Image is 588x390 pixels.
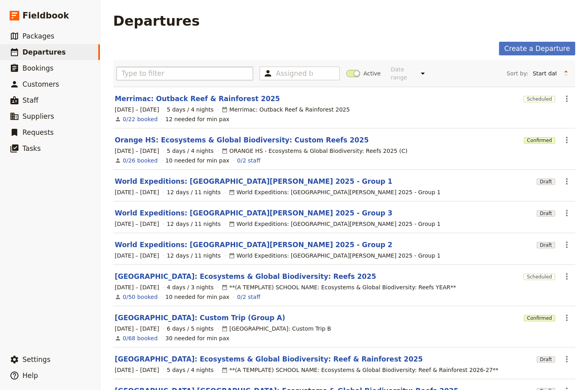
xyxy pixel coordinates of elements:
span: Customers [22,80,59,88]
span: 5 days / 4 nights [167,366,214,374]
button: Actions [560,133,574,147]
span: Help [22,372,38,380]
span: [DATE] – [DATE] [115,220,159,228]
span: 12 days / 11 nights [167,188,221,196]
span: Draft [537,179,555,185]
span: Suppliers [22,112,54,120]
span: Draft [537,242,555,248]
span: 12 days / 11 nights [167,220,221,228]
span: [DATE] – [DATE] [115,283,159,291]
select: Sort by: [529,67,560,79]
a: World Expeditions: [GEOGRAPHIC_DATA][PERSON_NAME] 2025 - Group 1 [115,177,392,186]
a: Create a Departure [499,42,575,55]
a: World Expeditions: [GEOGRAPHIC_DATA][PERSON_NAME] 2025 - Group 3 [115,208,392,218]
span: [DATE] – [DATE] [115,325,159,333]
span: Bookings [22,64,53,72]
span: Scheduled [523,274,555,280]
span: Packages [22,32,54,40]
div: 10 needed for min pax [165,156,229,165]
span: 5 days / 4 nights [167,147,214,155]
span: [DATE] – [DATE] [115,106,159,114]
span: Draft [537,210,555,217]
span: Confirmed [524,315,555,321]
a: Merrimac: Outback Reef & Rainforest 2025 [115,94,280,104]
input: Assigned to [276,69,313,78]
a: 0/2 staff [237,156,260,165]
span: 12 days / 11 nights [167,252,221,260]
span: Draft [537,356,555,363]
div: [GEOGRAPHIC_DATA]: Custom Trip B [221,325,331,333]
span: Active [363,69,381,77]
span: [DATE] – [DATE] [115,366,159,374]
a: 0/2 staff [237,293,260,301]
span: 6 days / 5 nights [167,325,214,333]
div: 30 needed for min pax [165,334,229,342]
a: Orange HS: Ecosystems & Global Biodiversity: Custom Reefs 2025 [115,135,369,145]
a: [GEOGRAPHIC_DATA]: Custom Trip (Group A) [115,313,285,323]
span: 4 days / 3 nights [167,283,214,291]
div: ORANGE HS - Ecosystems & Global Biodiversity: Reefs 2025 (C) [221,147,408,155]
div: Merrimac: Outback Reef & Rainforest 2025 [221,106,350,114]
span: [DATE] – [DATE] [115,147,159,155]
span: Sort by: [507,69,528,77]
a: [GEOGRAPHIC_DATA]: Ecosystems & Global Biodiversity: Reefs 2025 [115,272,376,281]
button: Actions [560,270,574,283]
a: View the bookings for this departure [123,293,158,301]
button: Actions [560,352,574,366]
button: Actions [560,238,574,252]
input: Type to filter [116,67,253,80]
button: Actions [560,311,574,325]
button: Actions [560,175,574,188]
span: Settings [22,355,51,364]
span: [DATE] – [DATE] [115,188,159,196]
span: Tasks [22,144,41,152]
div: 10 needed for min pax [165,293,229,301]
span: Fieldbook [22,10,69,22]
a: World Expeditions: [GEOGRAPHIC_DATA][PERSON_NAME] 2025 - Group 2 [115,240,392,250]
span: [DATE] – [DATE] [115,252,159,260]
span: Staff [22,96,39,104]
span: Requests [22,128,54,136]
span: Departures [22,48,66,56]
div: 12 needed for min pax [165,115,229,123]
a: View the bookings for this departure [123,115,158,123]
a: [GEOGRAPHIC_DATA]: Ecosystems & Global Biodiversity: Reef & Rainforest 2025 [115,354,423,364]
span: Confirmed [524,137,555,144]
div: World Expeditions: [GEOGRAPHIC_DATA][PERSON_NAME] 2025 - Group 1 [229,220,441,228]
div: World Expeditions: [GEOGRAPHIC_DATA][PERSON_NAME] 2025 - Group 1 [229,252,441,260]
button: Change sort direction [560,67,572,79]
div: World Expeditions: [GEOGRAPHIC_DATA][PERSON_NAME] 2025 - Group 1 [229,188,441,196]
a: View the bookings for this departure [123,334,158,342]
div: **(A TEMPLATE) SCHOOL NAME: Ecosystems & Global Biodiversity: Reef & Rainforest 2026-27** [221,366,499,374]
a: View the bookings for this departure [123,156,158,165]
span: 5 days / 4 nights [167,106,214,114]
div: **(A TEMPLATE) SCHOOL NAME: Ecosystems & Global Biodiversity: Reefs YEAR** [221,283,456,291]
h1: Departures [113,13,200,29]
button: Actions [560,92,574,106]
button: Actions [560,206,574,220]
span: Scheduled [523,96,555,102]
